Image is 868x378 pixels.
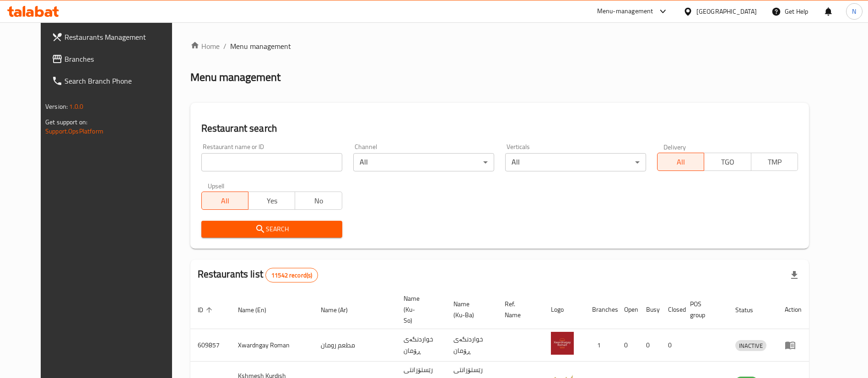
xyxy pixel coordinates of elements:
[657,153,704,171] button: All
[585,329,617,362] td: 1
[252,194,291,208] span: Yes
[238,304,278,315] span: Name (En)
[190,70,280,85] h2: Menu management
[201,153,342,171] input: Search for restaurant name or ID..
[453,298,486,320] span: Name (Ku-Ba)
[544,290,585,329] th: Logo
[661,329,683,362] td: 0
[266,271,318,280] span: 11542 record(s)
[321,304,360,315] span: Name (Ar)
[190,329,231,362] td: 609857
[231,329,313,362] td: Xwardngay Roman
[353,153,494,171] div: All
[661,290,683,329] th: Closed
[248,192,295,210] button: Yes
[661,155,701,169] span: All
[735,304,765,315] span: Status
[208,182,225,189] label: Upsell
[597,6,653,17] div: Menu-management
[198,304,215,315] span: ID
[44,70,186,92] a: Search Branch Phone
[852,6,856,16] span: N
[209,224,335,235] span: Search
[755,155,794,169] span: TMP
[65,32,178,43] span: Restaurants Management
[785,340,802,351] div: Menu
[65,75,178,86] span: Search Branch Phone
[585,290,617,329] th: Branches
[190,41,220,52] a: Home
[639,290,661,329] th: Busy
[205,194,245,208] span: All
[223,41,226,52] li: /
[299,194,338,208] span: No
[783,264,805,286] div: Export file
[45,101,68,112] span: Version:
[265,268,318,282] div: Total records count
[44,26,186,48] a: Restaurants Management
[617,290,639,329] th: Open
[230,41,291,52] span: Menu management
[396,329,446,362] td: خواردنگەی ڕۆمان
[45,125,103,137] a: Support.OpsPlatform
[201,221,342,238] button: Search
[777,290,809,329] th: Action
[404,293,435,326] span: Name (Ku-So)
[617,329,639,362] td: 0
[639,329,661,362] td: 0
[690,298,717,320] span: POS group
[201,192,248,210] button: All
[551,332,574,355] img: Xwardngay Roman
[201,122,798,135] h2: Restaurant search
[45,116,87,128] span: Get support on:
[44,48,186,70] a: Branches
[505,298,533,320] span: Ref. Name
[663,144,686,150] label: Delivery
[708,155,747,169] span: TGO
[190,41,809,52] nav: breadcrumb
[704,153,751,171] button: TGO
[65,53,178,64] span: Branches
[751,153,798,171] button: TMP
[505,153,646,171] div: All
[198,267,318,282] h2: Restaurants list
[696,6,757,16] div: [GEOGRAPHIC_DATA]
[446,329,497,362] td: خواردنگەی ڕۆمان
[295,192,342,210] button: No
[735,341,766,351] span: INACTIVE
[69,101,83,112] span: 1.0.0
[313,329,396,362] td: مطعم رومان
